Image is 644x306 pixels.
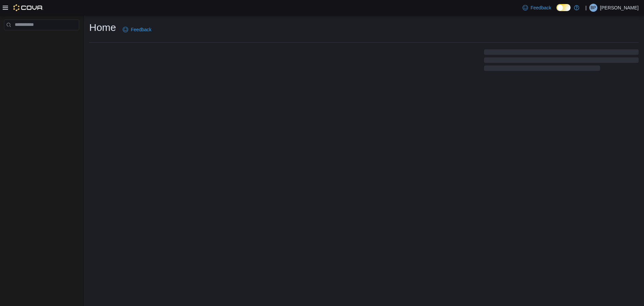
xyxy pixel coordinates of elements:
span: Feedback [531,4,551,11]
div: Binal Patel [589,4,597,12]
img: Cova [13,4,43,11]
p: | [585,4,587,12]
span: Feedback [131,26,151,33]
h1: Home [89,21,116,34]
p: [PERSON_NAME] [600,4,639,12]
input: Dark Mode [556,4,571,11]
a: Feedback [120,23,154,36]
a: Feedback [520,1,554,14]
span: Loading [484,51,639,72]
nav: Complex example [4,32,79,48]
span: BP [591,4,596,12]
